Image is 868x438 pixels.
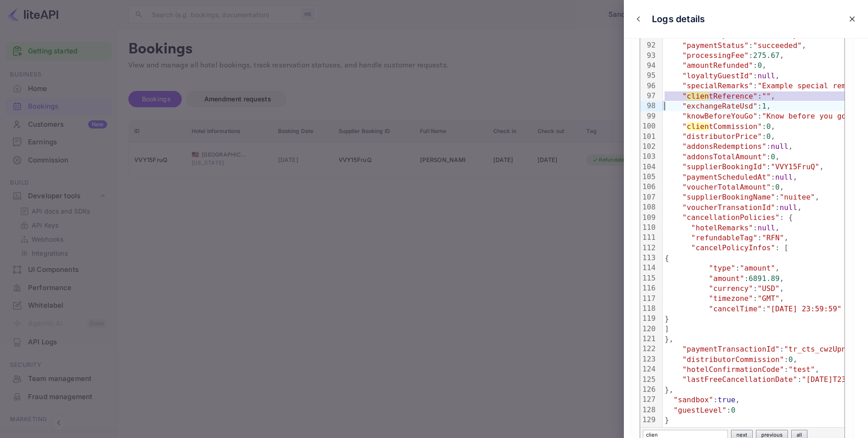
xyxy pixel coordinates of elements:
[640,253,657,263] div: 113
[766,122,771,131] span: 0
[640,40,657,50] div: 92
[775,183,780,191] span: 0
[709,294,753,303] span: "timezone"
[758,284,780,293] span: "USD"
[640,405,657,415] div: 128
[762,233,784,242] span: "RFN"
[682,162,766,171] span: "supplierBookingId"
[682,122,687,131] span: "
[640,364,657,374] div: 124
[682,81,753,90] span: "specialRemarks"
[682,61,753,70] span: "amountRefunded"
[640,51,657,61] div: 93
[766,132,771,141] span: 0
[640,61,657,71] div: 94
[844,11,860,27] button: close
[682,71,753,80] span: "loyaltyGuestId"
[640,304,657,314] div: 118
[640,182,657,192] div: 106
[640,334,657,344] div: 121
[709,274,744,283] span: "amount"
[753,51,780,60] span: 275.67
[762,112,850,120] span: "Know before you go"
[640,162,657,172] div: 104
[788,365,815,374] span: "test"
[640,192,657,202] div: 107
[640,395,657,405] div: 127
[682,92,687,100] span: "
[762,92,771,100] span: ""
[682,142,766,151] span: "addonsRedemptions"
[775,173,793,181] span: null
[640,243,657,253] div: 112
[687,92,709,100] span: clien
[709,122,762,131] span: tCommission"
[640,344,657,354] div: 122
[682,51,749,60] span: "processingFee"
[731,406,736,414] span: 0
[687,122,709,131] span: clien
[682,183,771,191] span: "voucherTotalAmount"
[718,395,736,404] span: true
[640,213,657,223] div: 109
[780,193,815,201] span: "nuitee"
[682,375,797,384] span: "lastFreeCancellationDate"
[682,345,779,353] span: "paymentTransactionId"
[682,102,757,110] span: "exchangeRateUsd"
[652,12,705,26] p: Logs details
[640,233,657,243] div: 111
[640,111,657,121] div: 99
[682,203,775,212] span: "voucherTransationId"
[674,395,713,404] span: "sandbox"
[640,71,657,81] div: 95
[640,121,657,131] div: 100
[640,172,657,182] div: 105
[749,274,779,283] span: 6891.89
[640,202,657,212] div: 108
[682,152,766,161] span: "addonsTotalAmount"
[758,61,762,70] span: 0
[682,355,784,364] span: "distributorCommission"
[758,71,775,80] span: null
[709,305,762,313] span: "cancelTime"
[640,142,657,152] div: 102
[640,101,657,111] div: 98
[780,203,797,212] span: null
[762,102,766,110] span: 1
[674,406,726,414] span: "guestLevel"
[640,294,657,304] div: 117
[640,152,657,162] div: 103
[771,152,775,161] span: 0
[640,132,657,142] div: 101
[691,224,753,232] span: "hotelRemarks"
[682,365,784,374] span: "hotelConfirmationCode"
[632,12,645,26] button: close
[640,415,657,425] div: 129
[640,385,657,395] div: 126
[640,81,657,91] div: 96
[682,173,771,181] span: "paymentScheduledAt"
[640,223,657,233] div: 110
[640,324,657,334] div: 120
[771,162,820,171] span: "VVY15FruQ"
[640,314,657,324] div: 119
[758,294,780,303] span: "GMT"
[682,41,749,50] span: "paymentStatus"
[640,91,657,101] div: 97
[709,264,736,272] span: "type"
[788,355,793,364] span: 0
[753,41,802,50] span: "succeeded"
[682,213,779,222] span: "cancellationPolicies"
[740,264,775,272] span: "amount"
[691,243,775,252] span: "cancelPolicyInfos"
[640,263,657,273] div: 114
[640,354,657,364] div: 123
[640,283,657,293] div: 116
[682,193,775,201] span: "supplierBookingName"
[691,233,758,242] span: "refundableTag"
[640,273,657,283] div: 115
[682,112,757,120] span: "knowBeforeYouGo"
[771,142,788,151] span: null
[640,375,657,385] div: 125
[758,224,775,232] span: null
